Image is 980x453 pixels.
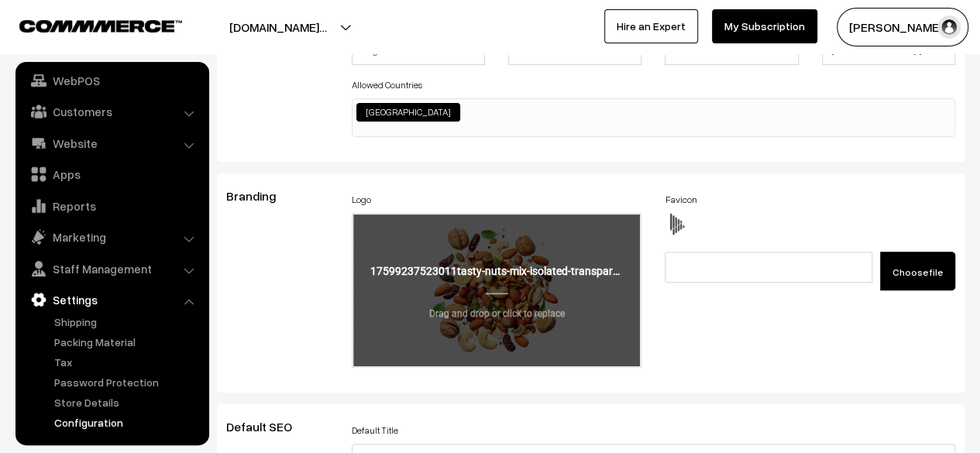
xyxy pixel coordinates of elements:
[352,78,422,92] label: Allowed Countries
[19,192,204,220] a: Reports
[50,314,204,330] a: Shipping
[50,394,204,410] a: Store Details
[356,103,460,122] li: India
[19,15,155,34] a: COMMMERCE
[604,9,698,43] a: Hire an Expert
[50,374,204,390] a: Password Protection
[19,20,182,32] img: COMMMERCE
[19,67,204,94] a: WebPOS
[19,286,204,314] a: Settings
[352,193,371,207] label: Logo
[50,414,204,431] a: Configuration
[712,9,817,43] a: My Subscription
[892,266,943,278] span: Choose file
[50,354,204,370] a: Tax
[19,160,204,188] a: Apps
[665,193,696,207] label: Favicon
[226,419,311,434] span: Default SEO
[937,15,961,39] img: user
[19,223,204,251] a: Marketing
[19,255,204,283] a: Staff Management
[837,8,968,46] button: [PERSON_NAME]
[50,334,204,350] a: Packing Material
[175,8,381,46] button: [DOMAIN_NAME]…
[352,424,398,438] label: Default Title
[19,98,204,125] a: Customers
[665,213,688,236] img: favicon.ico
[19,129,204,157] a: Website
[226,188,294,204] span: Branding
